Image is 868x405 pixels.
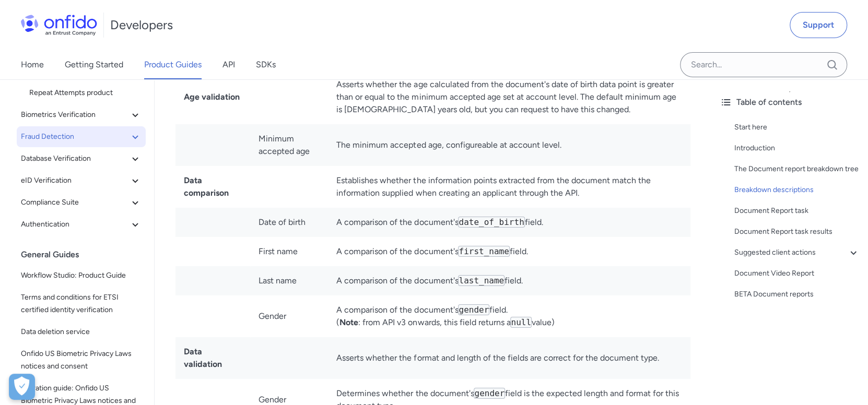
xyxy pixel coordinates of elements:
strong: Data comparison [184,175,229,198]
button: Biometrics Verification [17,104,146,125]
a: The Document report breakdown tree [734,163,860,175]
code: gender [474,388,505,399]
code: date_of_birth [458,217,524,228]
td: First name [250,237,328,266]
a: API [222,50,235,79]
td: A comparison of the document's field. ( : from API v3 onwards, this field returns a value) [328,295,690,337]
a: Start here [734,121,860,134]
a: Document Report task [734,205,860,217]
a: BETA Document reports [734,288,860,301]
span: Fraud Detection [21,130,129,143]
a: Getting Started [65,50,123,79]
div: Cookie Preferences [9,374,35,400]
span: Biometrics Verification [21,109,129,121]
span: Workflow Studio: Product Guide [21,269,142,282]
button: Fraud Detection [17,126,146,147]
span: Database Verification [21,152,129,165]
h1: Developers [110,17,173,33]
strong: Data validation [184,347,222,369]
td: A comparison of the document's field. [328,237,690,266]
td: Date of birth [250,208,328,237]
a: Support [790,12,847,38]
td: The minimum accepted age, configureable at account level. [328,124,690,166]
button: Authentication [17,214,146,235]
strong: Note [339,317,358,327]
code: null [510,317,532,328]
a: Repeat Attempts product [25,82,146,103]
img: Onfido Logo [21,15,97,35]
span: eID Verification [21,174,129,187]
td: Last name [250,266,328,295]
a: Document Video Report [734,267,860,280]
div: Table of contents [720,96,860,109]
a: Suggested client actions [734,246,860,259]
button: eID Verification [17,170,146,191]
a: Data deletion service [17,321,146,342]
td: Gender [250,295,328,337]
a: Onfido US Biometric Privacy Laws notices and consent [17,343,146,377]
a: Breakdown descriptions [734,184,860,196]
span: Authentication [21,218,129,231]
td: Asserts whether the age calculated from the document's date of birth data point is greater than o... [328,70,690,125]
code: gender [458,304,489,315]
code: last_name [458,275,505,286]
code: first_name [458,246,509,257]
a: Home [21,50,44,79]
td: Minimum accepted age [250,124,328,166]
a: Product Guides [144,50,202,79]
span: Compliance Suite [21,196,129,209]
td: A comparison of the document's field. [328,208,690,237]
a: Workflow Studio: Product Guide [17,265,146,286]
div: General Guides [21,244,150,265]
a: SDKs [256,50,276,79]
strong: Age validation [184,92,240,102]
td: A comparison of the document's field. [328,266,690,295]
a: Introduction [734,142,860,154]
span: Terms and conditions for ETSI certified identity verification [21,291,142,316]
input: Onfido search input field [680,52,847,77]
span: Data deletion service [21,326,142,338]
span: Repeat Attempts product [29,87,142,99]
button: Database Verification [17,148,146,169]
button: Compliance Suite [17,192,146,213]
a: Document Report task results [734,225,860,238]
span: Onfido US Biometric Privacy Laws notices and consent [21,348,142,373]
td: Asserts whether the format and length of the fields are correct for the document type. [328,337,690,379]
td: Establishes whether the information points extracted from the document match the information supp... [328,166,690,208]
button: Open Preferences [9,374,35,400]
a: Terms and conditions for ETSI certified identity verification [17,287,146,320]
